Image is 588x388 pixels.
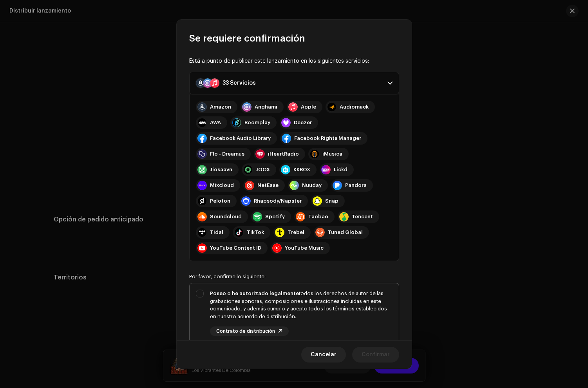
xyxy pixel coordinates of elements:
div: NetEase [257,182,279,189]
div: Por favor, confirme lo siguiente: [189,274,399,280]
span: Se requiere confirmación [189,32,305,45]
div: Amazon [210,104,231,110]
div: Mixcloud [210,182,234,189]
div: Tuned Global [328,229,363,236]
p-accordion-content: 33 Servicios [189,94,399,261]
div: 33 Servicios [223,80,256,86]
div: Jiosaavn [210,167,232,173]
div: Trebel [288,229,304,236]
div: Anghami [255,104,277,110]
div: Está a punto de publicar este lanzamiento en los siguientes servicios: [189,57,399,65]
div: Facebook Audio Library [210,135,271,141]
div: Spotify [265,214,285,220]
div: iMusica [322,151,342,157]
span: Confirmar [362,347,390,363]
div: Soundcloud [210,214,242,220]
div: Flo - Dreamus [210,151,244,157]
div: Peloton [210,198,230,204]
div: Snap [325,198,338,204]
div: iHeartRadio [268,151,299,157]
p-accordion-header: 33 Servicios [189,72,399,94]
div: Lickd [334,167,347,173]
div: KKBOX [293,167,310,173]
div: Audiomack [340,104,369,110]
div: YouTube Music [285,245,324,251]
strong: Poseo o he autorizado legalmente [210,291,299,296]
p-togglebutton: Poseo o he autorizado legalmentetodos los derechos de autor de las grabaciones sonoras, composici... [189,283,399,346]
div: AWA [210,120,221,126]
div: TikTok [247,229,264,236]
div: Apple [301,104,316,110]
div: Pandora [345,182,367,189]
div: JOOX [256,167,270,173]
button: Confirmar [352,347,399,363]
div: Rhapsody/Napster [254,198,302,204]
div: Facebook Rights Manager [294,135,361,141]
div: Tencent [352,214,373,220]
div: todos los derechos de autor de las grabaciones sonoras, composiciones e ilustraciones incluidas e... [210,290,393,320]
span: Contrato de distribución [216,328,275,334]
button: Cancelar [301,347,346,363]
span: Cancelar [311,347,337,363]
div: Taobao [308,214,328,220]
div: Boomplay [244,120,270,126]
div: Nuuday [302,182,322,189]
div: YouTube Content ID [210,245,261,251]
div: Deezer [294,120,312,126]
div: Tidal [210,229,223,236]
